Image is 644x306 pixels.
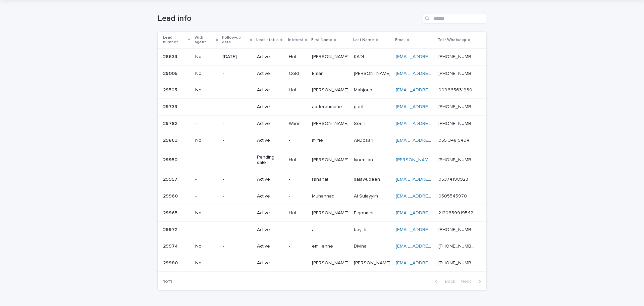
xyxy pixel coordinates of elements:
p: - [223,260,252,266]
p: [PHONE_NUMBER] [438,242,477,249]
tr: 2973329733 --Active-abderahmaneabderahmane guettguett [EMAIL_ADDRESS][DOMAIN_NAME] [PHONE_NUMBER]... [158,99,486,116]
p: - [223,244,252,249]
a: [EMAIL_ADDRESS][PERSON_NAME][DOMAIN_NAME] [396,71,508,76]
p: 29863 [163,136,179,143]
p: Eman [312,70,325,77]
a: [EMAIL_ADDRESS][DOMAIN_NAME] [396,211,472,215]
p: No [195,210,217,216]
p: [DATE] [223,54,252,60]
p: 29974 [163,242,179,249]
tr: 2900529005 No-ActiveColdEmanEman [PERSON_NAME][PERSON_NAME] [EMAIL_ADDRESS][PERSON_NAME][DOMAIN_N... [158,65,486,82]
p: No [195,54,217,60]
p: No [195,260,217,266]
p: - [223,177,252,182]
a: [EMAIL_ADDRESS][DOMAIN_NAME] [396,88,472,92]
p: - [289,177,307,182]
tr: 2995729957 --Active-rahanatrahanat salawudeensalawudeen [EMAIL_ADDRESS][DOMAIN_NAME] 053741989230... [158,171,486,188]
p: Lead number [163,34,186,46]
p: 28633 [163,53,178,60]
p: - [195,157,217,163]
p: bayırlı [354,226,368,233]
p: Hot [289,157,307,163]
p: - [223,87,252,93]
p: [PERSON_NAME] [354,70,392,77]
p: First Name [311,36,332,44]
p: - [223,71,252,77]
button: Back [430,278,458,285]
button: Next [458,278,486,285]
tr: 2978229782 --ActiveWarm[PERSON_NAME][PERSON_NAME] SouitSouit [EMAIL_ADDRESS][DOMAIN_NAME] [PHONE_... [158,115,486,132]
tr: 2996029960 --Active-MuhannadMuhannad Al SulayyimAl Sulayyim [EMAIL_ADDRESS][DOMAIN_NAME] 05055459... [158,188,486,205]
p: - [195,193,217,199]
p: [PERSON_NAME] [354,259,392,266]
p: Active [257,193,283,199]
p: Al-Dosari [354,136,375,143]
p: Al Sulayyim [354,192,379,199]
p: [PERSON_NAME] [312,259,350,266]
p: Active [257,227,283,233]
p: 29950 [163,156,179,163]
a: [EMAIL_ADDRESS][DOMAIN_NAME] [396,177,472,182]
p: - [223,121,252,127]
a: [EMAIL_ADDRESS][DOMAIN_NAME] [396,104,472,109]
p: [PHONE_NUMBER] [438,226,477,233]
span: Back [441,279,455,284]
p: With agent [195,34,214,46]
a: [EMAIL_ADDRESS][DOMAIN_NAME] [396,244,472,249]
h1: Lead info [158,14,420,24]
p: [PERSON_NAME] [312,53,350,60]
tr: 2996529965 No-ActiveHot[PERSON_NAME][PERSON_NAME] ElgoumhiElgoumhi [EMAIL_ADDRESS][DOMAIN_NAME] 2... [158,205,486,221]
tr: 2995029950 --Pending saleHot[PERSON_NAME][PERSON_NAME] IynedjianIynedjian [PERSON_NAME][EMAIL_ADD... [158,149,486,171]
p: Hot [289,210,307,216]
p: emilienne [312,242,334,249]
p: Email [395,36,406,44]
p: Active [257,138,283,143]
p: abderahmane [312,103,343,110]
p: Pending sale [257,155,283,166]
p: - [289,104,307,110]
p: - [195,177,217,182]
p: Tel / Whatsapp [438,36,466,44]
p: 29960 [163,192,179,199]
p: [PERSON_NAME] [312,120,350,127]
p: - [223,210,252,216]
p: - [223,138,252,143]
p: Active [257,210,283,216]
p: [PHONE_NUMBER] [438,120,477,127]
p: Active [257,71,283,77]
p: [PHONE_NUMBER] [438,70,477,77]
input: Search [423,13,486,24]
p: KADI [354,53,365,60]
p: 29972 [163,226,179,233]
p: [PHONE_NUMBER] [438,156,477,163]
p: 2120659919542 [438,209,475,216]
p: [PHONE_NUMBER] [438,53,477,60]
p: - [195,121,217,127]
p: Active [257,54,283,60]
p: Active [257,121,283,127]
a: [EMAIL_ADDRESS][DOMAIN_NAME] [396,227,472,232]
tr: 2863328633 No[DATE]ActiveHot[PERSON_NAME][PERSON_NAME] KADIKADI [EMAIL_ADDRESS][DOMAIN_NAME] [PHO... [158,48,486,65]
a: [EMAIL_ADDRESS][DOMAIN_NAME] [396,261,472,265]
p: 29957 [163,175,179,182]
p: 00966563193063 [438,86,477,93]
p: Souit [354,120,366,127]
p: Mahjoub [354,86,374,93]
span: Next [461,279,475,284]
p: Active [257,104,283,110]
p: 29733 [163,103,178,110]
p: - [223,227,252,233]
p: - [223,157,252,163]
p: 1 of 1 [158,273,177,290]
a: [EMAIL_ADDRESS][DOMAIN_NAME] [396,194,472,199]
p: 0505545970 [438,192,468,199]
p: - [289,227,307,233]
p: - [195,227,217,233]
p: [PHONE_NUMBER] [438,259,477,266]
p: 29782 [163,120,179,127]
tr: 2986329863 No-Active-milfiemilfie Al-DosariAl-Dosari [EMAIL_ADDRESS][DOMAIN_NAME] ‭055 348 5494‬‭... [158,132,486,149]
tr: 2997229972 --Active-aliali bayırlıbayırlı [EMAIL_ADDRESS][DOMAIN_NAME] [PHONE_NUMBER][PHONE_NUMBER] [158,221,486,238]
p: No [195,138,217,143]
p: guett [354,103,366,110]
